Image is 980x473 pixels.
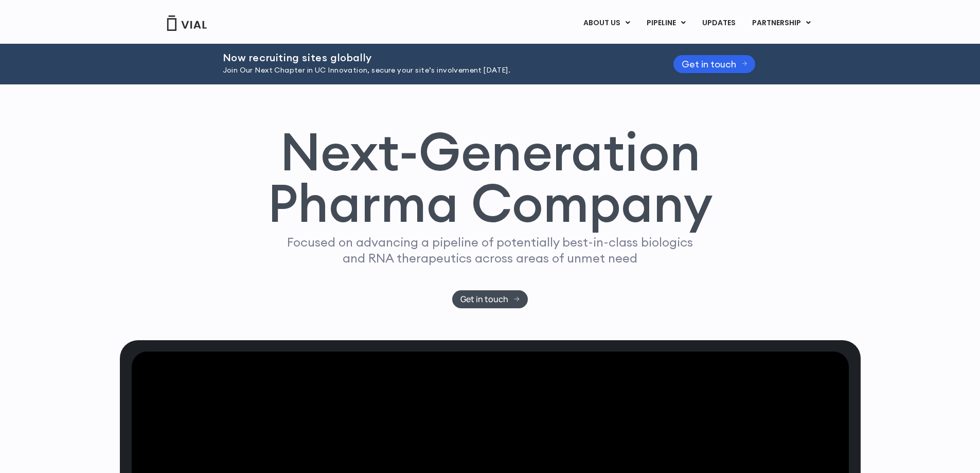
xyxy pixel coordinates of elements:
[638,14,693,32] a: PIPELINEMenu Toggle
[283,234,698,266] p: Focused on advancing a pipeline of potentially best-in-class biologics and RNA therapeutics acros...
[694,14,743,32] a: UPDATES
[166,15,207,31] img: Vial Logo
[682,60,736,68] span: Get in touch
[223,65,648,76] p: Join Our Next Chapter in UC Innovation, secure your site’s involvement [DATE].
[223,52,648,63] h2: Now recruiting sites globally
[460,295,508,303] span: Get in touch
[575,14,638,32] a: ABOUT USMenu Toggle
[744,14,819,32] a: PARTNERSHIPMenu Toggle
[673,55,756,73] a: Get in touch
[268,126,713,230] h1: Next-Generation Pharma Company
[452,290,528,308] a: Get in touch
